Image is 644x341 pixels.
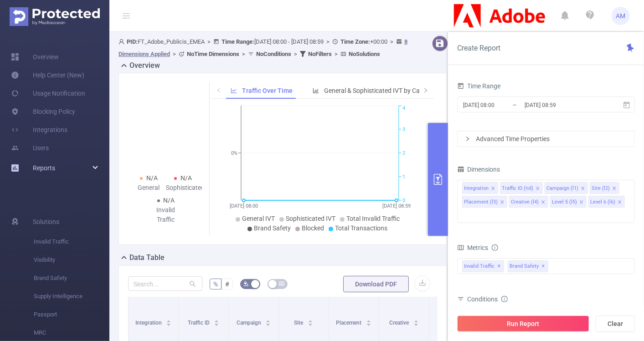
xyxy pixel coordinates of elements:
[588,196,625,208] li: Level 6 (l6)
[33,159,55,177] a: Reports
[552,196,577,208] div: Level 5 (l5)
[166,319,171,321] i: icon: caret-up
[146,174,158,182] span: N/A
[402,106,405,112] tspan: 4
[243,281,249,286] i: icon: bg-colors
[213,280,218,288] span: %
[457,44,500,52] span: Create Report
[286,215,335,222] span: Sophisticated IVT
[366,319,371,321] i: icon: caret-up
[464,196,498,208] div: Placement (l3)
[33,164,55,172] span: Reports
[34,233,109,251] span: Invalid Traffic
[616,7,626,25] span: AM
[308,51,332,57] b: No Filters
[491,186,495,192] i: icon: close
[542,261,546,272] span: ✕
[128,276,202,291] input: Search...
[590,196,615,208] div: Level 6 (l6)
[546,183,578,194] div: Campaign (l1)
[340,38,370,45] b: Time Zone:
[413,322,418,325] i: icon: caret-down
[508,260,548,272] span: Brand Safety
[188,320,211,326] span: Traffic ID
[592,183,610,194] div: Site (l2)
[11,121,67,139] a: Integrations
[462,182,498,194] li: Integration
[467,295,508,303] span: Conditions
[402,127,405,132] tspan: 3
[129,252,165,263] h2: Data Table
[413,319,419,324] div: Sort
[170,51,179,57] span: >
[389,320,410,326] span: Creative
[524,99,598,111] input: End date
[34,305,109,324] span: Passport
[132,183,166,193] div: General
[237,320,263,326] span: Campaign
[502,183,533,194] div: Traffic ID (tid)
[511,196,539,208] div: Creative (l4)
[11,84,85,102] a: Usage Notification
[308,319,313,321] i: icon: caret-up
[308,322,313,325] i: icon: caret-down
[324,38,332,45] span: >
[11,102,75,121] a: Blocking Policy
[266,319,271,321] i: icon: caret-up
[149,205,183,224] div: Invalid Traffic
[302,224,324,232] span: Blocked
[129,60,160,71] h2: Overview
[349,51,380,57] b: No Solutions
[402,174,405,180] tspan: 1
[366,322,371,325] i: icon: caret-down
[10,7,100,26] img: Protected Media
[225,280,229,288] span: #
[332,51,340,57] span: >
[457,166,500,173] span: Dimensions
[343,276,409,292] button: Download PDF
[336,320,363,326] span: Placement
[366,319,371,324] div: Sort
[492,244,498,251] i: icon: info-circle
[541,200,546,205] i: icon: close
[11,139,49,157] a: Users
[118,39,127,45] i: icon: user
[402,198,405,204] tspan: 0
[291,51,300,57] span: >
[462,196,507,208] li: Placement (l3)
[464,183,489,194] div: Integration
[135,320,163,326] span: Integration
[509,196,548,208] li: Creative (l4)
[214,319,219,324] div: Sort
[33,213,59,231] span: Solutions
[34,269,109,287] span: Brand Safety
[462,260,504,272] span: Invalid Traffic
[231,87,237,94] i: icon: line-chart
[11,48,59,66] a: Overview
[166,322,171,325] i: icon: caret-down
[579,200,584,205] i: icon: close
[256,51,291,57] b: No Conditions
[239,51,248,57] span: >
[423,87,428,93] i: icon: right
[335,224,387,232] span: Total Transactions
[308,319,313,324] div: Sort
[501,296,508,302] i: icon: info-circle
[265,319,271,324] div: Sort
[612,186,617,192] i: icon: close
[500,200,505,205] i: icon: close
[402,150,405,156] tspan: 2
[413,319,418,321] i: icon: caret-up
[294,320,305,326] span: Site
[214,319,219,321] i: icon: caret-up
[387,38,396,45] span: >
[216,87,222,93] i: icon: left
[34,287,109,305] span: Supply Intelligence
[180,174,192,182] span: N/A
[324,87,438,94] span: General & Sophisticated IVT by Category
[457,244,488,251] span: Metrics
[313,87,319,94] i: icon: bar-chart
[34,251,109,269] span: Visibility
[187,51,239,57] b: No Time Dimensions
[465,136,470,142] i: icon: right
